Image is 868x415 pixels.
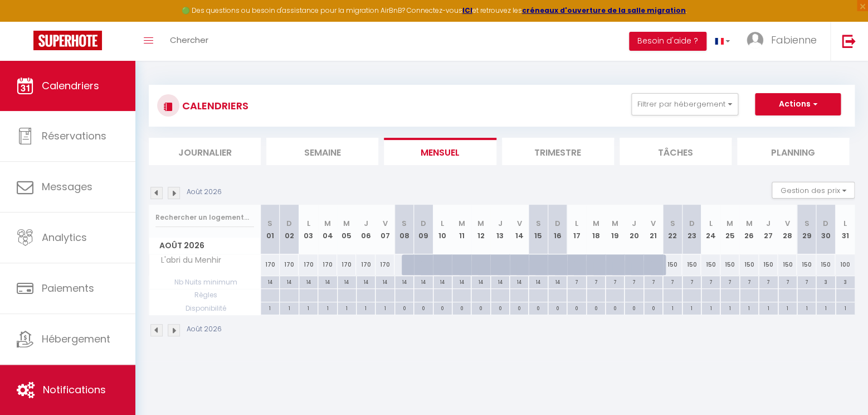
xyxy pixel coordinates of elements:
[629,32,706,51] button: Besoin d'aide ?
[548,205,567,254] th: 16
[43,383,106,397] span: Notifications
[261,276,279,287] div: 14
[567,302,586,313] div: 0
[42,332,110,346] span: Hébergement
[510,302,528,313] div: 0
[536,218,541,229] abbr: S
[338,302,356,313] div: 1
[261,205,280,254] th: 01
[620,138,732,165] li: Tâches
[433,205,452,254] th: 10
[162,22,217,61] a: Chercher
[151,254,224,267] span: L'abri du Menhir
[836,276,855,287] div: 3
[759,205,778,254] th: 27
[471,205,490,254] th: 12
[529,302,547,313] div: 0
[502,138,614,165] li: Trimestre
[771,33,816,47] span: Fabienne
[433,276,452,287] div: 14
[384,138,496,165] li: Mensuel
[522,6,686,15] a: créneaux d'ouverture de la salle migration
[709,218,713,229] abbr: L
[575,218,578,229] abbr: L
[491,302,509,313] div: 0
[414,205,433,254] th: 09
[663,254,682,275] div: 150
[797,205,816,254] th: 29
[625,205,643,254] th: 20
[766,218,771,229] abbr: J
[586,205,605,254] th: 18
[739,254,758,275] div: 150
[548,276,567,287] div: 14
[179,93,248,118] h3: CALENDRIERS
[816,254,835,275] div: 150
[471,276,490,287] div: 14
[516,218,521,229] abbr: V
[739,205,758,254] th: 26
[720,254,739,275] div: 150
[471,302,490,313] div: 0
[394,205,413,254] th: 08
[421,218,426,229] abbr: D
[280,302,298,313] div: 1
[510,276,528,287] div: 14
[759,254,778,275] div: 150
[592,218,599,229] abbr: M
[452,205,471,254] th: 11
[606,205,625,254] th: 19
[785,218,790,229] abbr: V
[682,302,701,313] div: 1
[261,302,279,313] div: 1
[720,276,739,287] div: 7
[689,218,694,229] abbr: D
[402,218,407,229] abbr: S
[299,302,318,313] div: 1
[738,22,830,61] a: ... Fabienne
[843,218,847,229] abbr: L
[395,276,413,287] div: 14
[187,187,222,197] p: Août 2026
[299,205,318,254] th: 03
[357,276,375,287] div: 14
[567,205,586,254] th: 17
[318,205,337,254] th: 04
[797,302,816,313] div: 1
[318,254,337,275] div: 170
[631,93,738,115] button: Filtrer par hébergement
[364,218,368,229] abbr: J
[823,218,828,229] abbr: D
[261,254,280,275] div: 170
[510,205,529,254] th: 14
[587,276,605,287] div: 7
[337,205,356,254] th: 05
[587,302,605,313] div: 0
[606,302,624,313] div: 0
[356,205,375,254] th: 06
[267,218,272,229] abbr: S
[835,205,855,254] th: 31
[804,218,809,229] abbr: S
[747,32,763,49] img: ...
[149,289,260,301] span: Règles
[663,205,682,254] th: 22
[632,218,636,229] abbr: J
[490,205,509,254] th: 13
[33,31,102,50] img: Super Booking
[414,302,432,313] div: 0
[280,205,299,254] th: 02
[835,254,855,275] div: 100
[797,254,816,275] div: 150
[682,205,701,254] th: 23
[266,138,378,165] li: Semaine
[701,254,720,275] div: 150
[357,302,375,313] div: 1
[155,207,254,228] input: Rechercher un logement...
[778,276,797,287] div: 7
[778,205,797,254] th: 28
[772,182,855,199] button: Gestion des prix
[338,276,356,287] div: 14
[778,254,797,275] div: 150
[452,302,471,313] div: 0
